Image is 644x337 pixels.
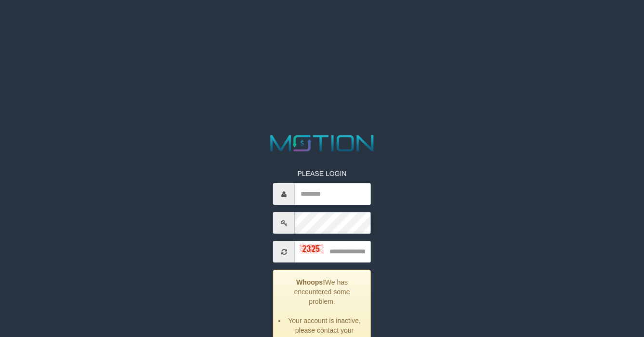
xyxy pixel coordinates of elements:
[273,169,371,178] p: PLEASE LOGIN
[296,278,325,286] strong: Whoops!
[266,132,379,154] img: MOTION_logo.png
[300,244,324,253] img: captcha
